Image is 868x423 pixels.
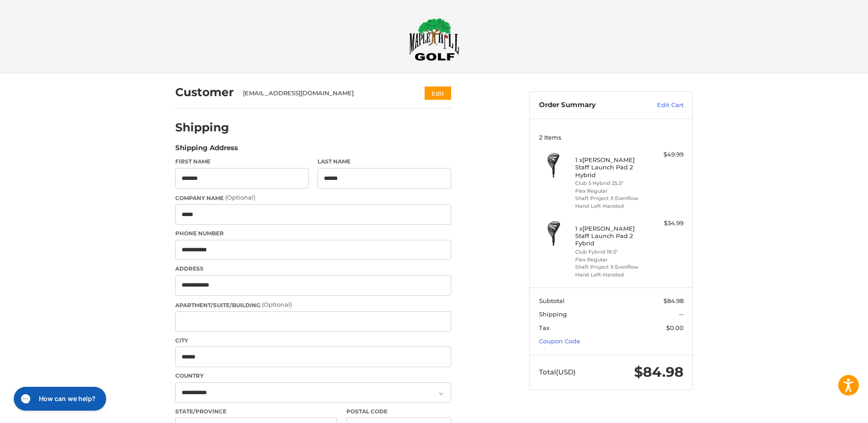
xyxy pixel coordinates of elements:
div: $34.99 [647,219,684,228]
span: $84.98 [634,363,684,380]
span: Subtotal [539,297,565,304]
label: Country [175,372,451,380]
label: State/Province [175,407,337,416]
iframe: Gorgias live chat messenger [9,384,109,414]
a: Edit Cart [637,101,684,110]
a: Coupon Code [539,337,580,345]
h3: 2 Items [539,134,684,141]
div: [EMAIL_ADDRESS][DOMAIN_NAME] [243,89,407,98]
h4: 1 x [PERSON_NAME] Staff Launch Pad 2 Fybrid [575,225,645,247]
label: Apartment/Suite/Building [175,300,451,309]
span: -- [679,310,684,318]
li: Club Fybrid 19.5° [575,248,645,256]
li: Club 5 Hybrid 25.5° [575,179,645,187]
h2: Shipping [175,120,229,135]
label: Phone Number [175,229,451,238]
span: Total (USD) [539,368,576,376]
span: $0.00 [666,324,684,331]
h4: 1 x [PERSON_NAME] Staff Launch Pad 2 Hybrid [575,156,645,179]
li: Hand Left-Handed [575,271,645,279]
label: City [175,336,451,345]
span: Tax [539,324,550,331]
img: Maple Hill Golf [409,18,459,61]
small: (Optional) [225,194,255,201]
label: Last Name [318,157,451,166]
li: Shaft Project X Evenflow [575,195,645,202]
button: Edit [425,87,451,100]
h2: Customer [175,85,234,99]
legend: Shipping Address [175,143,238,157]
li: Flex Regular [575,256,645,264]
li: Hand Left-Handed [575,202,645,210]
label: Postal Code [346,407,452,416]
label: Company Name [175,193,451,202]
li: Flex Regular [575,187,645,195]
div: $49.99 [647,150,684,159]
label: First Name [175,157,309,166]
label: Address [175,265,451,273]
span: $84.98 [663,297,684,304]
h3: Order Summary [539,101,637,110]
li: Shaft Project X Evenflow [575,263,645,271]
small: (Optional) [262,301,292,308]
span: Shipping [539,310,567,318]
